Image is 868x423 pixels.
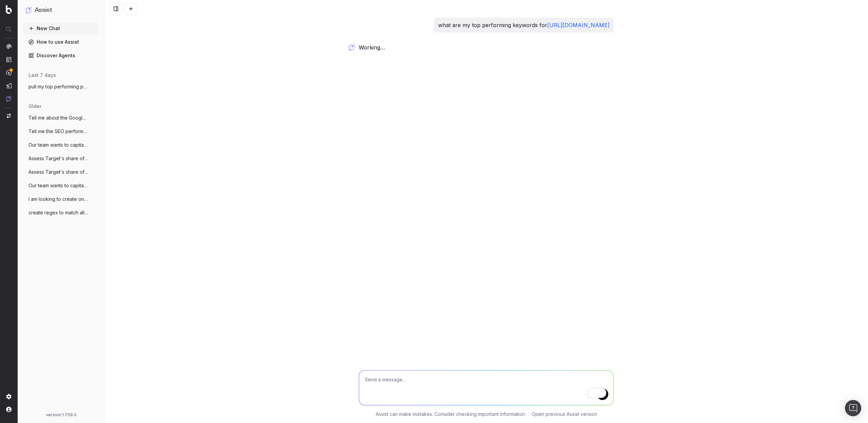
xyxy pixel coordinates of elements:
textarea: To enrich screen reader interactions, please activate Accessibility in Grammarly extension settings [359,371,613,405]
span: Tell me the SEO performance of [URL] [28,128,88,135]
button: Tell me the SEO performance of [URL] [23,126,99,137]
img: Activation [6,70,12,76]
span: Our team wants to capitalize on high fun [28,142,88,148]
button: Our team wants to capitalize on high fun [23,140,99,150]
span: last 7 days [28,72,56,79]
button: Assess Target's share of voice for 'nint [23,153,99,164]
span: Our team wants to capitalize on high fun [28,182,88,189]
img: Switch project [7,113,11,118]
span: pull my top performing pages [28,83,88,90]
div: version: 1.709.0 [26,412,96,418]
button: Tell me about the Google [DATE] core [23,112,99,123]
img: Botify assist logo [349,44,355,51]
span: create regex to match all PDPs [28,209,88,216]
div: Open Intercom Messenger [845,400,861,416]
button: Assist [26,5,96,15]
span: Assess Target's share of voice for 'nint [28,155,88,162]
img: Analytics [6,44,12,49]
button: Our team wants to capitalize on high fun [23,180,99,191]
img: Botify logo [6,5,12,14]
p: Assist can make mistakes. Consider checking important information. [376,411,526,418]
img: Studio [6,83,12,88]
a: Discover Agents [23,50,99,61]
img: My account [6,407,12,412]
img: Intelligence [6,57,12,62]
span: older [28,103,41,110]
h1: Assist [35,5,52,15]
a: Open previous Assist version [532,411,597,418]
p: what are my top performing keywords for [438,20,610,30]
button: New Chat [23,23,99,34]
img: Assist [26,7,32,13]
span: I am looking to create ongoing technical [28,196,88,203]
a: [URL][DOMAIN_NAME] [547,22,610,28]
img: Assist [6,96,12,102]
img: Setting [6,394,12,399]
span: Tell me about the Google [DATE] core [28,114,88,121]
span: Assess Target's share of voice for 'swit [28,169,88,175]
button: Assess Target's share of voice for 'swit [23,167,99,177]
a: How to use Assist [23,37,99,47]
button: create regex to match all PDPs [23,207,99,218]
button: pull my top performing pages [23,81,99,92]
button: I am looking to create ongoing technical [23,194,99,205]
